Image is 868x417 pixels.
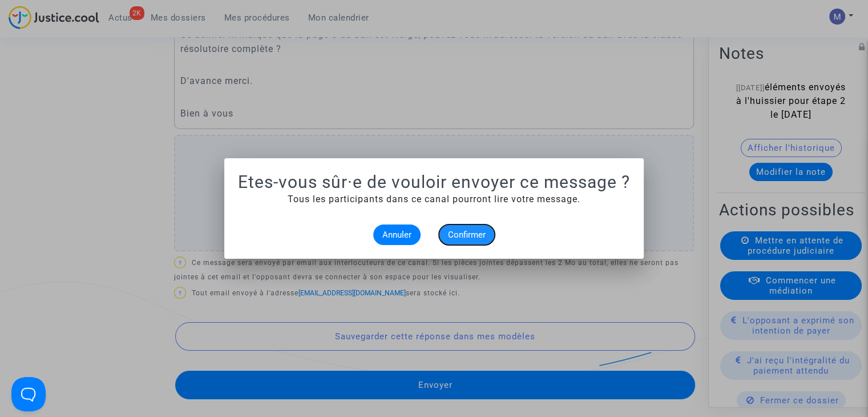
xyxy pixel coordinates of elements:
h1: Etes-vous sûr·e de vouloir envoyer ce message ? [238,172,630,193]
span: Annuler [382,230,411,240]
span: Tous les participants dans ce canal pourront lire votre message. [288,194,580,205]
button: Confirmer [439,224,495,245]
button: Annuler [373,224,421,245]
iframe: Help Scout Beacon - Open [11,377,46,411]
span: Confirmer [448,230,486,240]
